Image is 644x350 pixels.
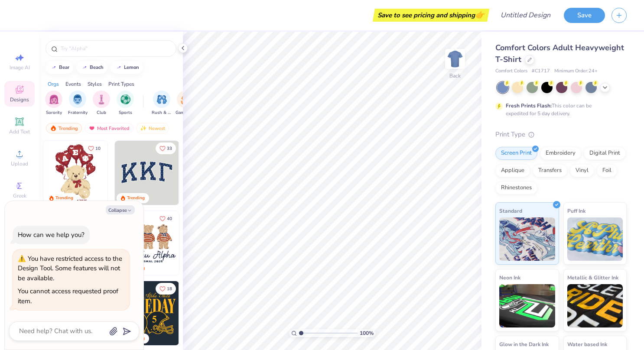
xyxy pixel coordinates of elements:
[499,273,520,282] span: Neon Ink
[10,64,30,71] span: Image AI
[570,164,594,177] div: Vinyl
[81,65,88,70] img: trend_line.gif
[156,143,176,154] button: Like
[152,91,172,116] div: filter for Rush & Bid
[85,123,133,133] div: Most Favorited
[495,164,530,177] div: Applique
[46,61,73,74] button: bear
[567,206,585,215] span: Puff Ink
[157,94,167,104] img: Rush & Bid Image
[18,287,118,305] div: You cannot access requested proof item.
[76,61,107,74] button: beach
[84,143,104,154] button: Like
[59,65,69,70] div: bear
[567,217,623,261] img: Puff Ink
[45,91,62,116] button: filter button
[18,254,122,282] div: You have restricted access to the Design Tool. Some features will not be available.
[68,110,88,116] span: Fraternity
[107,141,171,205] img: e74243e0-e378-47aa-a400-bc6bcb25063a
[567,340,607,349] span: Water based Ink
[117,91,134,116] div: filter for Sports
[495,181,537,194] div: Rhinestones
[65,80,81,88] div: Events
[533,164,567,177] div: Transfers
[176,91,195,116] button: filter button
[494,6,557,24] input: Untitled Design
[88,80,102,88] div: Styles
[124,65,139,70] div: lemon
[499,206,522,215] span: Standard
[46,123,82,133] div: Trending
[108,80,134,88] div: Print Types
[446,50,464,68] img: Back
[475,10,485,20] span: 👉
[115,141,179,205] img: 3b9aba4f-e317-4aa7-a679-c95a879539bd
[18,230,85,239] div: How can we help you?
[506,102,552,109] strong: Fresh Prints Flash:
[532,68,550,75] span: # C1717
[111,61,143,74] button: lemon
[127,195,145,201] div: Trending
[97,110,106,116] span: Club
[45,91,62,116] div: filter for Sorority
[73,94,82,104] img: Fraternity Image
[152,110,172,116] span: Rush & Bid
[152,91,172,116] button: filter button
[179,281,243,345] img: 2b704b5a-84f6-4980-8295-53d958423ff9
[375,9,487,22] div: Save to see pricing and shipping
[93,91,110,116] button: filter button
[60,44,171,53] input: Try "Alpha"
[181,94,191,104] img: Game Day Image
[179,211,243,275] img: d12c9beb-9502-45c7-ae94-40b97fdd6040
[106,205,135,214] button: Collapse
[90,65,104,70] div: beach
[495,42,624,65] span: Comfort Colors Adult Heavyweight T-Shirt
[495,130,627,139] div: Print Type
[93,91,110,116] div: filter for Club
[140,125,147,131] img: Newest.gif
[115,281,179,345] img: b8819b5f-dd70-42f8-b218-32dd770f7b03
[88,125,95,131] img: most_fav.gif
[115,211,179,275] img: a3be6b59-b000-4a72-aad0-0c575b892a6b
[495,147,537,160] div: Screen Print
[167,217,172,221] span: 40
[506,102,612,117] div: This color can be expedited for 5 day delivery.
[48,80,59,88] div: Orgs
[156,283,176,295] button: Like
[50,65,57,70] img: trend_line.gif
[46,110,62,116] span: Sorority
[176,110,195,116] span: Game Day
[449,72,461,80] div: Back
[50,125,57,131] img: trending.gif
[554,68,598,75] span: Minimum Order: 24 +
[360,329,374,337] span: 100 %
[117,91,134,116] button: filter button
[97,94,106,104] img: Club Image
[499,340,549,349] span: Glow in the Dark Ink
[11,160,28,167] span: Upload
[167,287,172,291] span: 18
[597,164,617,177] div: Foil
[49,94,59,104] img: Sorority Image
[119,110,132,116] span: Sports
[567,273,618,282] span: Metallic & Glitter Ink
[167,146,172,151] span: 33
[9,128,30,135] span: Add Text
[136,123,169,133] div: Newest
[120,94,130,104] img: Sports Image
[495,68,527,75] span: Comfort Colors
[95,146,101,151] span: 10
[13,192,26,199] span: Greek
[68,91,88,116] div: filter for Fraternity
[540,147,581,160] div: Embroidery
[176,91,195,116] div: filter for Game Day
[10,96,29,103] span: Designs
[584,147,626,160] div: Digital Print
[55,195,73,201] div: Trending
[499,284,555,327] img: Neon Ink
[43,141,107,205] img: 587403a7-0594-4a7f-b2bd-0ca67a3ff8dd
[567,284,623,327] img: Metallic & Glitter Ink
[564,8,605,23] button: Save
[179,141,243,205] img: edfb13fc-0e43-44eb-bea2-bf7fc0dd67f9
[68,91,88,116] button: filter button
